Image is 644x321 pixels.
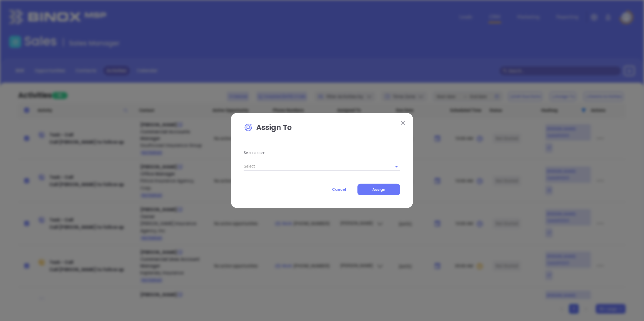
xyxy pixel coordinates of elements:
img: close modal [401,121,405,125]
p: Assign To [244,122,400,136]
span: Assign [372,187,385,192]
button: Cancel [321,184,357,195]
button: Assign [357,184,400,195]
input: Select [244,162,383,171]
button: Open [392,162,401,171]
span: Cancel [332,187,346,192]
p: Select a user: [244,150,400,156]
